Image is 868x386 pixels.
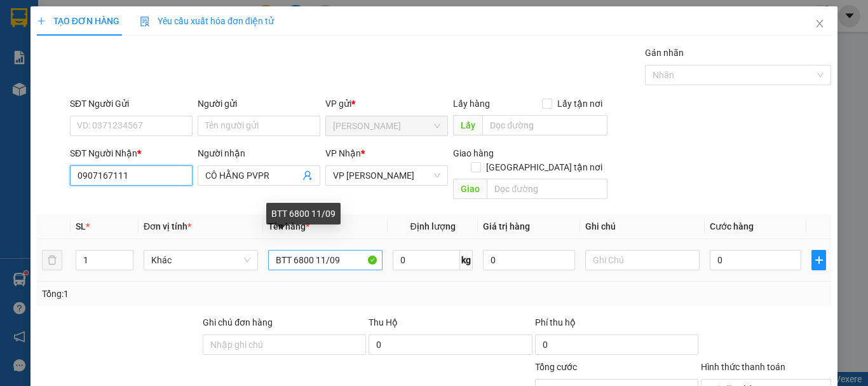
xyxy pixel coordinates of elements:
[482,115,607,135] input: Dọc đường
[535,315,698,334] div: Phí thu hộ
[42,287,336,301] div: Tổng: 1
[203,317,273,327] label: Ghi chú đơn hàng
[70,146,193,160] div: SĐT Người Nhận
[815,18,825,29] span: close
[37,16,119,26] span: TẠO ĐƠN HÀNG
[585,250,700,270] input: Ghi Chú
[203,334,366,355] input: Ghi chú đơn hàng
[483,250,574,270] input: 0
[140,16,274,26] span: Yêu cầu xuất hóa đơn điện tử
[76,221,86,231] span: SL
[453,99,490,109] span: Lấy hàng
[552,97,607,111] span: Lấy tận nơi
[812,255,825,265] span: plus
[453,148,494,158] span: Giao hàng
[268,250,383,270] input: VD: Bàn, Ghế
[198,146,320,160] div: Người nhận
[302,170,313,181] span: user-add
[453,179,487,199] span: Giao
[70,97,193,111] div: SĐT Người Gửi
[333,116,440,135] span: Hồ Chí Minh
[460,250,473,270] span: kg
[333,166,440,185] span: VP Phan Rang
[645,48,684,58] label: Gán nhãn
[266,203,341,224] div: BTT 6800 11/09
[42,250,62,270] button: delete
[325,97,448,111] div: VP gửi
[410,221,455,231] span: Định lượng
[483,221,530,231] span: Giá trị hàng
[487,179,607,199] input: Dọc đường
[701,362,785,372] label: Hình thức thanh toán
[710,221,754,231] span: Cước hàng
[535,362,577,372] span: Tổng cước
[811,250,826,270] button: plus
[453,115,482,135] span: Lấy
[369,317,398,327] span: Thu Hộ
[144,221,191,231] span: Đơn vị tính
[37,17,46,25] span: plus
[802,6,837,42] button: Close
[140,17,150,27] img: icon
[151,251,250,270] span: Khác
[481,160,607,174] span: [GEOGRAPHIC_DATA] tận nơi
[198,97,320,111] div: Người gửi
[580,214,705,239] th: Ghi chú
[325,148,361,158] span: VP Nhận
